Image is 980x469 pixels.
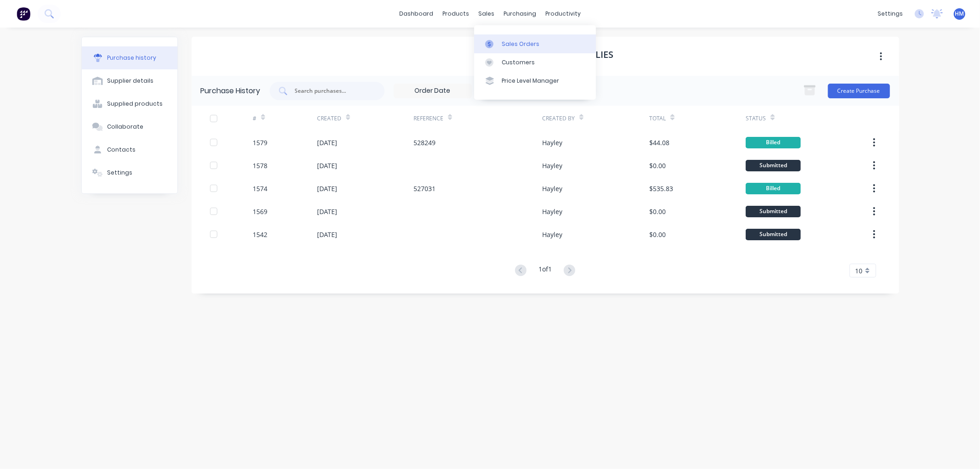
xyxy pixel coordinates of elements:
div: products [438,7,474,21]
div: Supplier details [107,77,153,85]
div: Reference [414,114,443,123]
div: Total [649,114,666,123]
span: HM [955,10,964,18]
a: Sales Orders [474,34,596,53]
div: 1542 [253,230,267,239]
div: [DATE] [317,207,337,216]
div: Submitted [746,229,801,240]
div: 527031 [414,184,436,193]
div: sales [474,7,499,21]
div: Customers [502,58,535,67]
input: Search purchases... [294,86,370,96]
img: Factory [17,7,30,21]
div: $0.00 [649,230,666,239]
div: 528249 [414,138,436,147]
button: Collaborate [82,115,177,138]
div: [DATE] [317,230,337,239]
span: 10 [855,266,863,276]
div: [DATE] [317,138,337,147]
div: Billed [746,137,801,148]
div: Price Level Manager [502,77,559,85]
div: 1579 [253,138,267,147]
div: purchasing [499,7,541,21]
div: $535.83 [649,184,673,193]
div: Status [746,114,766,123]
div: [DATE] [317,161,337,170]
div: Created By [542,114,575,123]
div: Hayley [542,138,562,147]
div: # [253,114,256,123]
div: Submitted [746,160,801,171]
div: Hayley [542,207,562,216]
div: Contacts [107,146,136,154]
div: Purchase history [107,54,156,62]
button: Supplied products [82,92,177,115]
input: Order Date [394,84,471,98]
div: Billed [746,183,801,194]
a: dashboard [395,7,438,21]
div: productivity [541,7,585,21]
div: $0.00 [649,207,666,216]
div: 1 of 1 [538,264,552,277]
div: Hayley [542,184,562,193]
button: Contacts [82,138,177,161]
div: Collaborate [107,123,143,131]
div: Hayley [542,230,562,239]
div: 1578 [253,161,267,170]
div: [DATE] [317,184,337,193]
div: Supplied products [107,100,163,108]
a: Price Level Manager [474,72,596,90]
div: $0.00 [649,161,666,170]
div: Settings [107,169,132,177]
div: $44.08 [649,138,669,147]
a: Customers [474,53,596,72]
button: Supplier details [82,69,177,92]
div: Submitted [746,206,801,217]
div: Purchase History [201,85,261,96]
div: Created [317,114,341,123]
button: Create Purchase [828,84,890,98]
button: Settings [82,161,177,184]
button: Purchase history [82,46,177,69]
div: Sales Orders [502,40,539,48]
div: 1569 [253,207,267,216]
div: settings [873,7,907,21]
div: Hayley [542,161,562,170]
div: 1574 [253,184,267,193]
